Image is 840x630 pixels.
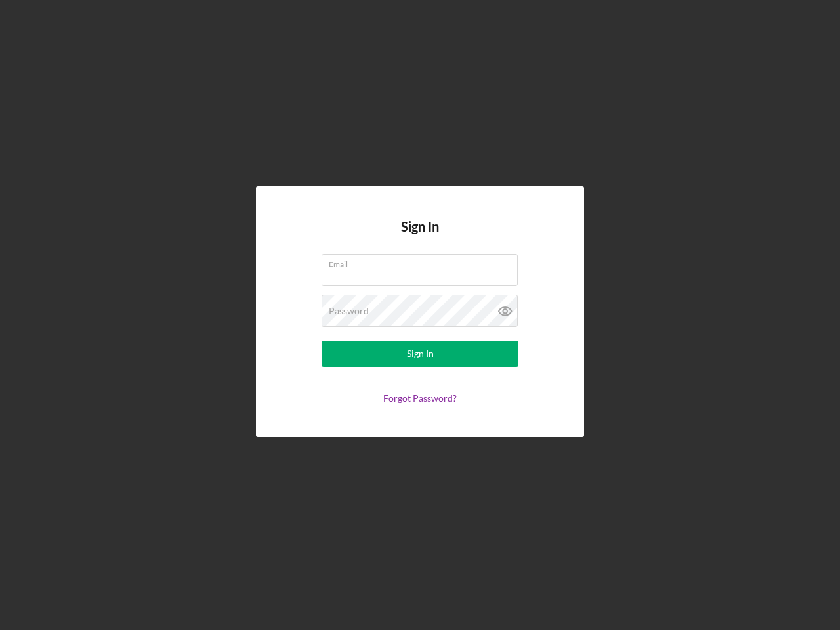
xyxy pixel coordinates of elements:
[401,219,439,254] h4: Sign In
[322,341,518,367] button: Sign In
[329,306,369,316] label: Password
[407,341,434,367] div: Sign In
[383,392,457,404] a: Forgot Password?
[329,255,518,269] label: Email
